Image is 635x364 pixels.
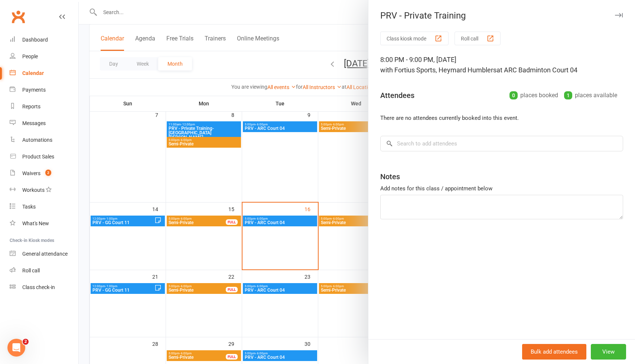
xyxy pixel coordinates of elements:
a: Class kiosk mode [10,279,78,296]
div: 0 [509,91,518,99]
button: Class kiosk mode [380,32,449,45]
div: Product Sales [22,154,54,160]
div: Payments [22,87,46,93]
div: Roll call [22,268,40,273]
div: Notes [380,171,400,182]
a: Roll call [10,262,78,279]
a: What's New [10,215,78,232]
span: at ARC Badminton Court 04 [496,66,577,74]
div: Dashboard [22,37,48,43]
div: Waivers [22,170,40,176]
a: Clubworx [9,7,27,26]
a: Reports [10,98,78,115]
div: 1 [564,91,572,99]
li: There are no attendees currently booked into this event. [380,114,623,122]
button: View [591,344,626,360]
div: Class check-in [22,284,55,290]
a: Calendar [10,65,78,82]
a: Messages [10,115,78,132]
a: Workouts [10,182,78,199]
div: General attendance [22,251,68,257]
span: 2 [23,339,29,345]
div: Attendees [380,90,414,101]
div: Reports [22,104,40,109]
a: Dashboard [10,32,78,48]
button: Bulk add attendees [522,344,586,360]
a: Waivers 2 [10,165,78,182]
div: places available [564,90,617,101]
div: What's New [22,220,49,226]
div: Workouts [22,187,45,193]
input: Search to add attendees [380,136,623,151]
a: Tasks [10,199,78,215]
a: People [10,48,78,65]
a: Payments [10,82,78,98]
span: with Fortius Sports, Heymard Humblers [380,66,496,74]
div: Automations [22,137,52,143]
a: General attendance kiosk mode [10,246,78,262]
span: 2 [45,170,51,176]
iframe: Intercom live chat [7,339,25,357]
a: Automations [10,132,78,148]
div: 8:00 PM - 9:00 PM, [DATE] [380,55,623,75]
div: People [22,53,38,59]
button: Roll call [455,32,501,45]
div: places booked [509,90,558,101]
div: Calendar [22,70,44,76]
div: Messages [22,120,46,126]
a: Product Sales [10,148,78,165]
div: Add notes for this class / appointment below [380,184,623,193]
div: PRV - Private Training [368,10,635,21]
div: Tasks [22,204,36,210]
